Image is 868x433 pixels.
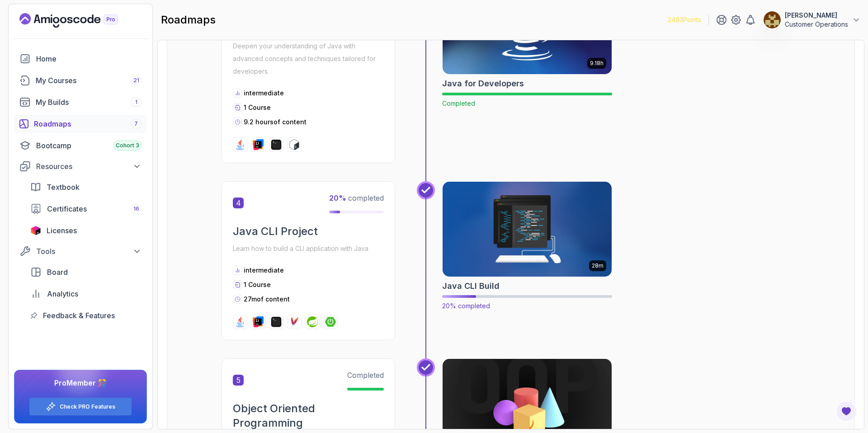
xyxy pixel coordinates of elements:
[34,118,142,129] div: Roadmaps
[47,182,80,193] span: Textbook
[134,120,138,127] span: 7
[347,371,384,380] span: Completed
[36,246,142,257] div: Tools
[325,316,336,327] img: spring-boot logo
[47,288,78,299] span: Analytics
[244,104,271,111] span: 1 Course
[36,97,142,108] div: My Builds
[30,226,41,235] img: jetbrains icon
[233,224,384,239] h2: Java CLI Project
[442,302,490,310] span: 20% completed
[442,280,500,292] h2: Java CLI Build
[271,316,282,327] img: terminal logo
[235,316,245,327] img: java logo
[835,400,857,422] button: Open Feedback Button
[442,77,524,90] h2: Java for Developers
[14,243,147,259] button: Tools
[14,93,147,111] a: builds
[29,397,132,416] button: Check PRO Features
[244,89,284,98] p: intermediate
[14,136,147,155] a: bootcamp
[253,316,264,327] img: intellij logo
[36,161,142,172] div: Resources
[439,179,616,279] img: Java CLI Build card
[271,139,282,150] img: terminal logo
[25,306,147,325] a: feedback
[233,198,244,208] span: 4
[133,205,139,212] span: 16
[253,139,264,150] img: intellij logo
[244,281,271,288] span: 1 Course
[307,316,318,327] img: spring logo
[233,242,384,255] p: Learn how to build a CLI application with Java
[14,71,147,89] a: courses
[47,267,68,278] span: Board
[47,225,77,236] span: Licenses
[135,99,137,106] span: 1
[36,75,142,86] div: My Courses
[785,20,848,29] p: Customer Operations
[289,316,300,327] img: maven logo
[25,178,147,196] a: textbook
[116,142,139,149] span: Cohort 3
[329,193,384,202] span: completed
[442,99,475,107] span: Completed
[244,295,290,304] p: 27m of content
[235,139,245,150] img: java logo
[47,203,87,214] span: Certificates
[233,401,384,430] h2: Object Oriented Programming
[25,221,147,240] a: licenses
[36,53,142,64] div: Home
[329,193,346,202] span: 20 %
[668,15,701,24] p: 2493 Points
[590,60,604,67] p: 9.18h
[25,263,147,281] a: board
[60,403,115,410] a: Check PRO Features
[244,266,284,275] p: intermediate
[25,285,147,303] a: analytics
[764,11,781,28] img: user profile image
[161,13,216,27] h2: roadmaps
[36,140,142,151] div: Bootcamp
[289,139,300,150] img: bash logo
[442,181,612,311] a: Java CLI Build card28mJava CLI Build20% completed
[43,310,115,321] span: Feedback & Features
[14,158,147,174] button: Resources
[244,118,307,127] p: 9.2 hours of content
[25,200,147,218] a: certificates
[763,11,861,29] button: user profile image[PERSON_NAME]Customer Operations
[133,77,139,84] span: 21
[14,115,147,133] a: roadmaps
[233,375,244,386] span: 5
[14,50,147,68] a: home
[19,13,139,28] a: Landing page
[592,262,604,269] p: 28m
[233,40,384,78] p: Deepen your understanding of Java with advanced concepts and techniques tailored for developers.
[785,11,848,20] p: [PERSON_NAME]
